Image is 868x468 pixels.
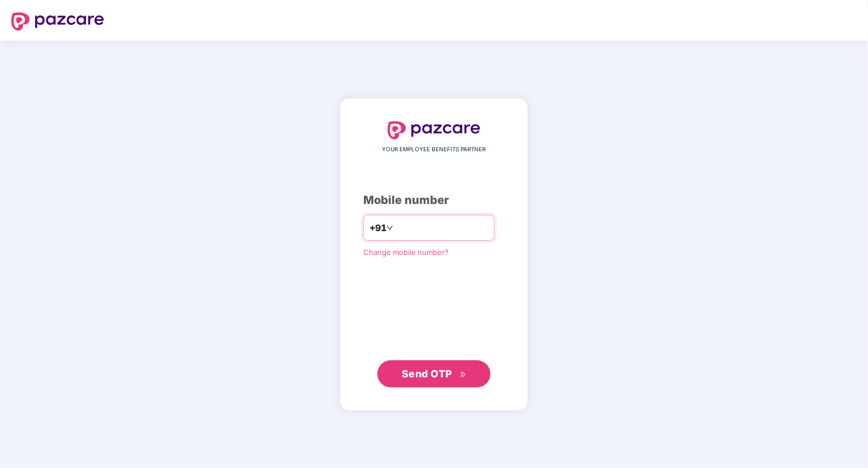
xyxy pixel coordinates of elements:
[363,248,449,257] a: Change mobile number?
[402,368,452,380] span: Send OTP
[388,121,480,139] img: logo
[383,145,486,154] span: YOUR EMPLOYEE BENEFITS PARTNER
[377,360,491,388] button: Send OTPdouble-right
[363,192,505,209] div: Mobile number
[386,224,393,231] span: down
[11,12,104,31] img: logo
[369,221,386,235] span: +91
[459,371,467,378] span: double-right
